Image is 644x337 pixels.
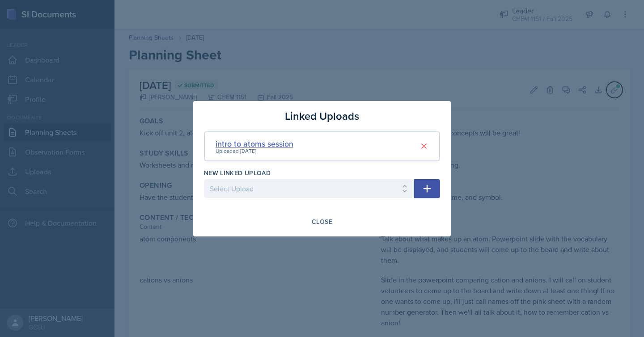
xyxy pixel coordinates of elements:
[204,168,271,177] label: New Linked Upload
[312,218,332,225] div: Close
[216,147,293,155] div: Uploaded [DATE]
[216,138,293,150] div: intro to atoms session
[285,108,359,124] h3: Linked Uploads
[306,214,338,229] button: Close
